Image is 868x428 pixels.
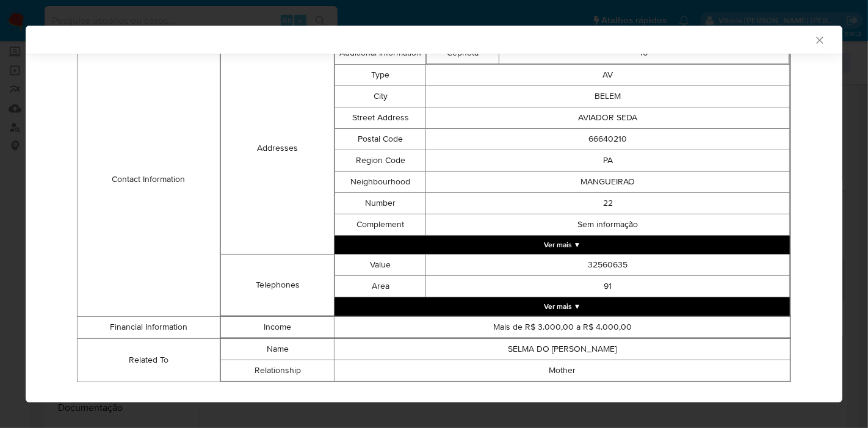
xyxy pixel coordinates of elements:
td: Value [335,254,426,275]
button: Expand array [335,236,790,254]
td: BELEM [426,85,790,107]
td: MANGUEIRAO [426,171,790,192]
td: Sem informação [426,214,790,235]
td: AV [426,64,790,85]
td: Income [220,316,335,338]
td: Type [335,64,426,85]
button: Expand array [335,297,790,316]
td: 66640210 [426,128,790,150]
td: Complement [335,214,426,235]
td: Financial Information [78,316,220,338]
td: Mother [335,360,790,381]
td: Region Code [335,150,426,171]
td: Area [335,275,426,297]
td: 91 [426,275,790,297]
td: Number [335,192,426,214]
td: Contact Information [78,42,220,316]
td: City [335,85,426,107]
td: Mais de R$ 3.000,00 a R$ 4.000,00 [335,316,790,338]
button: Fechar a janela [814,34,825,45]
td: Name [220,338,335,360]
td: Telephones [220,254,335,316]
td: Postal Code [335,128,426,150]
td: 32560635 [426,254,790,275]
td: Relationship [220,360,335,381]
td: Addresses [220,42,335,254]
td: Neighbourhood [335,171,426,192]
td: 22 [426,192,790,214]
div: closure-recommendation-modal [26,26,842,402]
td: Street Address [335,107,426,128]
td: SELMA DO [PERSON_NAME] [335,338,790,360]
td: PA [426,150,790,171]
td: AVIADOR SEDA [426,107,790,128]
td: Related To [78,338,220,382]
